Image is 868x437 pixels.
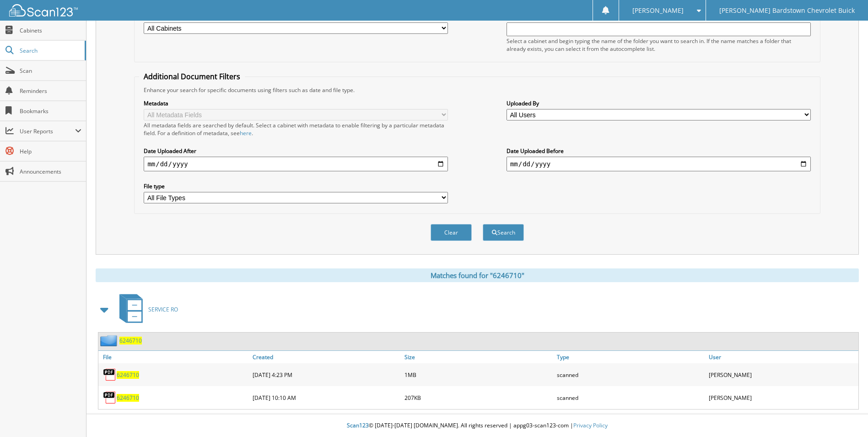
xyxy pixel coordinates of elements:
[402,388,554,407] div: 207KB
[86,415,868,437] div: © [DATE]-[DATE] [DOMAIN_NAME]. All rights reserved | appg03-scan123-com |
[555,366,706,384] div: scanned
[139,71,245,82] legend: Additional Document Filters
[119,337,142,344] a: 6246710
[555,388,706,407] div: scanned
[144,182,448,190] label: File type
[20,47,80,55] span: Search
[20,87,81,95] span: Reminders
[20,147,81,155] span: Help
[98,351,250,363] a: File
[117,394,139,402] a: 6246710
[144,99,448,107] label: Metadata
[240,129,252,137] a: here
[20,127,75,135] span: User Reports
[139,86,815,94] div: Enhance your search for specific documents using filters such as date and file type.
[507,157,811,171] input: end
[103,368,117,382] img: PDF.png
[117,371,139,379] a: 6246710
[250,366,402,384] div: [DATE] 4:23 PM
[402,366,554,384] div: 1MB
[250,351,402,363] a: Created
[402,351,554,363] a: Size
[9,4,78,16] img: scan123-logo-white.svg
[555,351,706,363] a: Type
[706,388,858,407] div: [PERSON_NAME]
[20,67,81,75] span: Scan
[96,268,859,282] div: Matches found for "6246710"
[822,393,868,437] iframe: Chat Widget
[148,306,178,313] span: SERVICE RO
[20,27,81,34] span: Cabinets
[100,335,119,346] img: folder2.png
[144,157,448,171] input: start
[114,291,178,328] a: SERVICE RO
[250,388,402,407] div: [DATE] 10:10 AM
[706,366,858,384] div: [PERSON_NAME]
[483,224,524,241] button: Search
[20,107,81,115] span: Bookmarks
[719,8,855,13] span: [PERSON_NAME] Bardstown Chevrolet Buick
[632,8,684,13] span: [PERSON_NAME]
[431,224,472,241] button: Clear
[144,147,448,155] label: Date Uploaded After
[706,351,858,363] a: User
[507,99,811,107] label: Uploaded By
[144,121,448,137] div: All metadata fields are searched by default. Select a cabinet with metadata to enable filtering b...
[507,37,811,53] div: Select a cabinet and begin typing the name of the folder you want to search in. If the name match...
[507,147,811,155] label: Date Uploaded Before
[573,421,608,429] a: Privacy Policy
[103,391,117,404] img: PDF.png
[20,168,81,175] span: Announcements
[347,421,369,429] span: Scan123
